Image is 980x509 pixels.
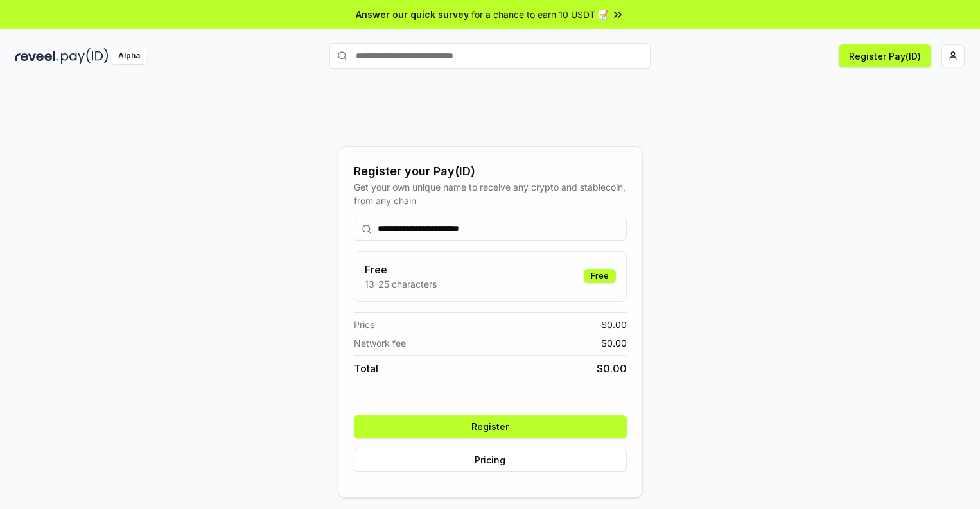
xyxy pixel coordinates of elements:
[354,180,627,207] div: Get your own unique name to receive any crypto and stablecoin, from any chain
[365,277,437,291] p: 13-25 characters
[354,449,627,472] button: Pricing
[61,48,109,64] img: pay_id
[839,44,931,67] button: Register Pay(ID)
[354,162,627,180] div: Register your Pay(ID)
[597,361,627,376] span: $ 0.00
[354,361,378,376] span: Total
[584,269,616,283] div: Free
[471,8,609,21] span: for a chance to earn 10 USDT 📝
[356,8,469,21] span: Answer our quick survey
[354,318,375,331] span: Price
[601,336,627,350] span: $ 0.00
[354,336,406,350] span: Network fee
[15,48,58,64] img: reveel_dark
[365,262,437,277] h3: Free
[601,318,627,331] span: $ 0.00
[354,415,627,438] button: Register
[111,48,147,64] div: Alpha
